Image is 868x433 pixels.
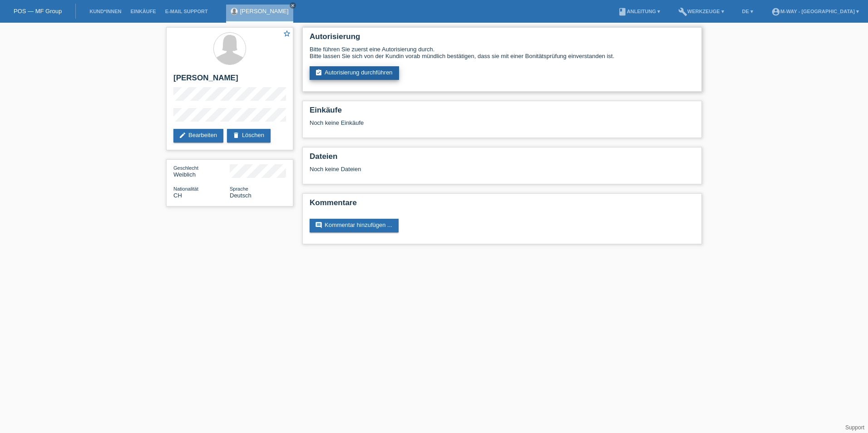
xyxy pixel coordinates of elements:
i: assignment_turned_in [315,69,322,76]
div: Noch keine Dateien [310,166,587,172]
div: Weiblich [173,164,230,178]
a: deleteLöschen [227,129,271,143]
i: edit [179,132,186,139]
h2: Einkäufe [310,106,695,119]
h2: [PERSON_NAME] [173,74,286,87]
a: E-Mail Support [161,9,212,14]
a: Kund*innen [85,9,126,14]
span: Schweiz [173,192,182,199]
i: comment [315,221,322,229]
a: DE ▾ [738,9,758,14]
a: Support [845,424,864,431]
i: account_circle [771,7,780,16]
i: build [678,7,687,16]
a: assignment_turned_inAutorisierung durchführen [310,66,399,80]
h2: Kommentare [310,198,695,212]
span: Deutsch [230,192,252,199]
a: Einkäufe [126,9,160,14]
a: star_border [283,30,291,39]
i: delete [232,132,240,139]
a: account_circlem-way - [GEOGRAPHIC_DATA] ▾ [767,9,863,14]
a: POS — MF Group [14,8,62,15]
a: editBearbeiten [173,129,223,143]
a: close [290,2,296,9]
h2: Autorisierung [310,32,695,46]
a: bookAnleitung ▾ [613,9,665,14]
i: book [618,7,627,16]
span: Sprache [230,186,248,192]
h2: Dateien [310,152,695,166]
div: Bitte führen Sie zuerst eine Autorisierung durch. Bitte lassen Sie sich von der Kundin vorab münd... [310,46,695,59]
a: [PERSON_NAME] [240,8,289,15]
a: buildWerkzeuge ▾ [674,9,729,14]
a: commentKommentar hinzufügen ... [310,219,399,232]
span: Nationalität [173,186,198,192]
span: Geschlecht [173,165,198,171]
div: Noch keine Einkäufe [310,119,695,133]
i: close [291,3,295,8]
i: star_border [283,30,291,38]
